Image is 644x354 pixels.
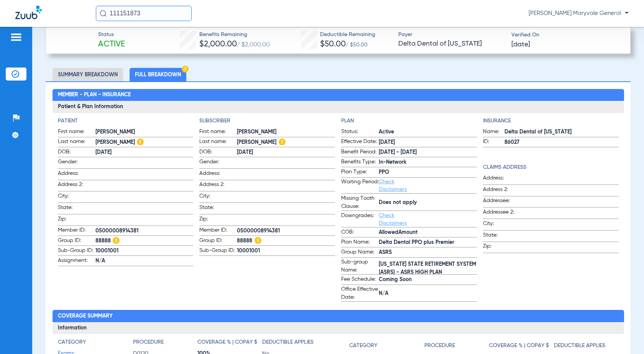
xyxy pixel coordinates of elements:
a: Check Disclaimers [379,179,407,192]
span: $50.00 [320,40,346,48]
span: Zip: [58,215,95,226]
span: Gender: [58,158,95,168]
span: DOB: [199,148,237,157]
span: Deductible Remaining [320,31,375,39]
app-breakdown-title: Subscriber [199,117,335,125]
span: Active [379,128,477,136]
span: Sub-group Name: [341,258,379,274]
span: Status [98,31,125,39]
span: $2,000.00 [199,40,237,48]
span: Benefit Period: [341,148,379,157]
li: Summary Breakdown [53,68,123,81]
span: Sub-Group ID: [199,247,237,256]
h4: Procedure [424,342,455,350]
span: First name: [58,128,95,137]
span: 05000008914381 [95,227,194,235]
span: [PERSON_NAME] [237,138,335,147]
span: Waiting Period: [341,178,379,193]
img: Zuub Logo [15,6,42,19]
span: Benefits Remaining [199,31,270,39]
h4: Deductible Applies [554,342,605,350]
span: Address: [483,174,521,184]
span: Member ID: [58,226,95,235]
span: Address 2: [199,181,237,191]
span: State: [58,204,95,214]
span: [PERSON_NAME] [95,138,194,147]
span: City: [199,192,237,203]
span: N/A [379,290,477,298]
h4: Category [349,342,377,350]
h4: Insurance [483,117,619,125]
span: [DATE] [511,40,530,49]
span: 05000008914381 [237,227,335,235]
h4: Claims Address [483,163,619,171]
span: Delta Dental PPO plus Premier [379,239,477,247]
span: Office Effective Date: [341,285,379,301]
span: Address: [58,170,95,180]
h2: Coverage Summary [53,310,624,322]
span: PPO [379,168,477,176]
span: [PERSON_NAME] Maryvale General [529,10,629,17]
img: Hazard [255,237,261,244]
span: Address 2: [483,186,521,196]
span: [PERSON_NAME] [95,128,194,136]
app-breakdown-title: Coverage % | Copay $ [489,338,554,352]
span: 10001001 [95,247,194,255]
li: Full Breakdown [130,68,186,81]
h4: Plan [341,117,477,125]
img: Hazard [279,138,286,145]
span: / $2,000.00 [237,42,270,48]
app-breakdown-title: Category [349,338,424,352]
span: In-Network [379,158,477,166]
span: Does not apply [379,199,477,207]
span: Verified On [511,31,618,39]
span: Payer [398,31,505,39]
span: Last name: [199,138,237,147]
span: [DATE] - [DATE] [379,148,477,156]
span: Fee Schedule: [341,275,379,285]
span: Addressee: [483,197,521,207]
img: hamburger-icon [10,33,22,42]
span: Sub-Group ID: [58,247,95,256]
input: Search for patients [96,6,192,21]
h4: Deductible Applies [262,338,314,346]
img: Hazard [113,237,120,244]
span: / $50.00 [346,42,368,48]
span: N/A [95,257,194,265]
span: Coming Soon [379,276,477,284]
span: Address: [199,170,237,180]
span: ID: [483,138,504,147]
h4: Patient [58,117,194,125]
app-breakdown-title: Procedure [424,338,489,352]
span: AllowedAmount [379,229,477,237]
span: Benefits Type: [341,158,379,167]
span: COB: [341,228,379,237]
span: Downgrades: [341,212,379,227]
span: Group ID: [58,237,95,246]
span: State: [199,204,237,214]
h4: Category [58,338,86,346]
span: 88888 [237,237,335,245]
span: [US_STATE] STATE RETIREMENT SYSTEM (ASRS) - ASRS HIGH PLAN [379,264,477,272]
span: State: [483,231,521,242]
app-breakdown-title: Deductible Applies [554,338,619,352]
span: Gender: [199,158,237,168]
span: Delta Dental of [US_STATE] [504,128,619,136]
span: 86027 [504,138,619,147]
h4: Coverage % | Copay $ [489,342,549,350]
span: Address 2: [58,181,95,191]
h3: Patient & Plan Information [53,101,624,113]
span: Plan Type: [341,168,379,177]
span: Group Name: [341,248,379,257]
span: First name: [199,128,237,137]
span: Addressee 2: [483,208,521,219]
span: Status: [341,128,379,137]
img: Search Icon [100,10,107,17]
span: Group ID: [199,237,237,246]
span: [PERSON_NAME] [237,128,335,136]
span: Missing Tooth Clause: [341,194,379,211]
iframe: Chat Widget [606,317,644,354]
